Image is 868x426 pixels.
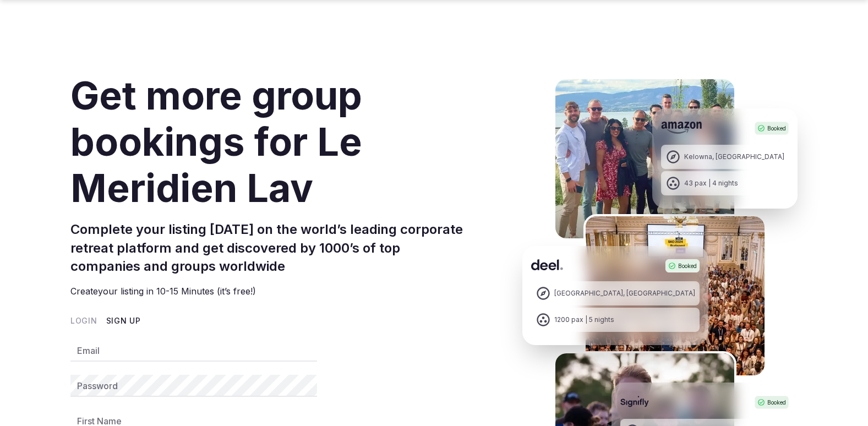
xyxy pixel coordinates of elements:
[755,396,789,409] div: Booked
[684,179,738,188] div: 43 pax | 4 nights
[755,122,789,135] div: Booked
[70,220,473,276] h2: Complete your listing [DATE] on the world’s leading corporate retreat platform and get discovered...
[70,285,473,298] p: Create your listing in 10-15 Minutes (it’s free!)
[583,214,767,378] img: Deel Spain Retreat
[554,315,614,325] div: 1200 pax | 5 nights
[70,73,473,211] h1: Get more group bookings for Le Meridien Lav
[70,315,97,326] button: Login
[553,77,736,241] img: Amazon Kelowna Retreat
[106,315,141,326] button: Sign Up
[554,289,695,298] div: [GEOGRAPHIC_DATA], [GEOGRAPHIC_DATA]
[665,259,700,272] div: Booked
[684,152,784,162] div: Kelowna, [GEOGRAPHIC_DATA]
